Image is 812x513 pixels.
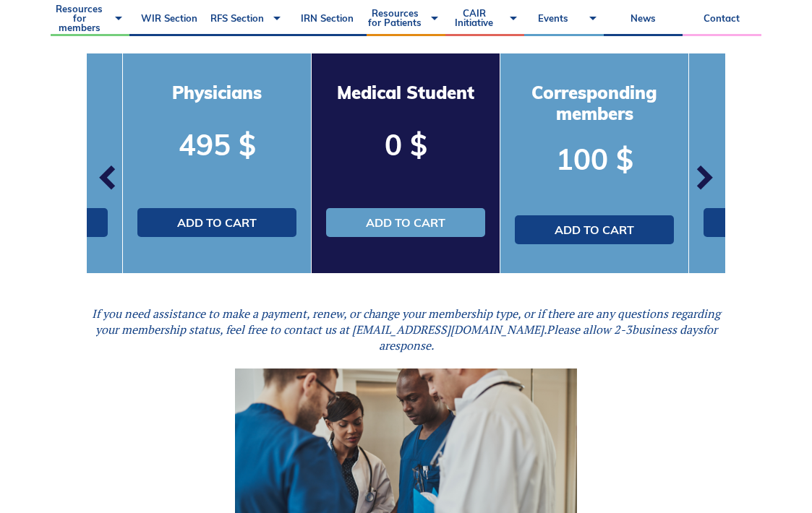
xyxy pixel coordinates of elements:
i: Please allow 2 [547,322,620,337]
a: Add to cart [515,215,674,244]
p: 0 $ [326,124,485,165]
p: 495 $ [137,124,296,165]
h3: Physicians [137,82,296,103]
h3: Corresponding members [515,82,674,124]
i: response. [385,337,434,353]
i: business days [632,322,703,337]
a: Add to cart [326,208,485,237]
a: Add to cart [137,208,296,237]
h3: Medical Student [326,82,485,103]
span: -3 for a [379,322,717,353]
p: 100 $ [515,139,674,179]
em: If you need assistance to make a payment, renew, or change your membership type, or if there are ... [92,306,720,354]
